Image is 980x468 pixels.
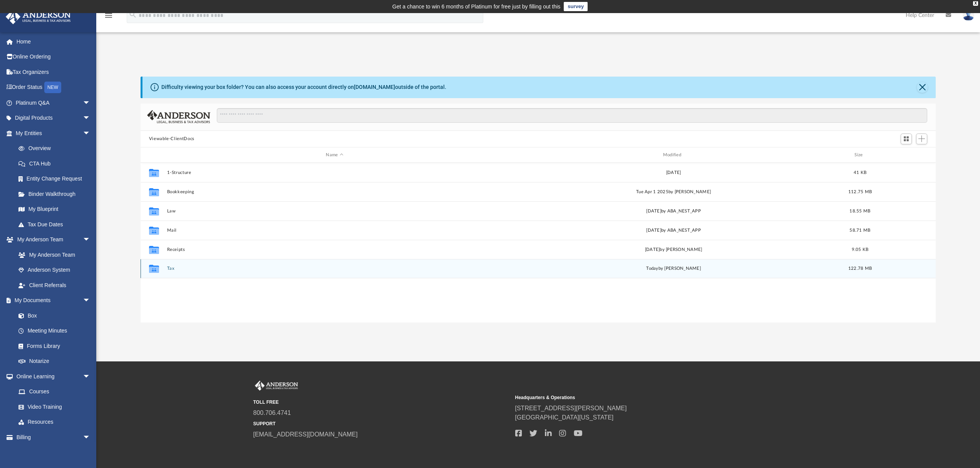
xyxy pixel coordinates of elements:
[11,308,94,323] a: Box
[253,381,300,391] img: Anderson Advisors Platinum Portal
[844,152,875,159] div: Size
[506,169,841,176] div: [DATE]
[83,293,98,309] span: arrow_drop_down
[646,267,658,271] span: today
[253,431,358,438] a: [EMAIL_ADDRESS][DOMAIN_NAME]
[11,141,102,156] a: Overview
[506,189,841,196] div: Tue Apr 1 2025 by [PERSON_NAME]
[354,84,395,90] a: [DOMAIN_NAME]
[848,190,872,194] span: 112.75 MB
[5,110,102,126] a: Digital Productsarrow_drop_down
[11,217,102,232] a: Tax Due Dates
[5,34,102,49] a: Home
[83,430,98,445] span: arrow_drop_down
[167,189,502,194] button: Bookkeeping
[963,10,974,21] img: User Pic
[848,267,872,271] span: 122.78 MB
[167,266,502,271] button: Tax
[167,228,502,233] button: Mail
[5,125,102,141] a: My Entitiesarrow_drop_down
[5,49,102,65] a: Online Ordering
[83,110,98,126] span: arrow_drop_down
[129,10,137,19] i: search
[11,262,98,278] a: Anderson System
[973,1,978,6] div: close
[392,2,561,11] div: Get a chance to win 6 months of Platinum for free just by filling out this
[83,95,98,111] span: arrow_drop_down
[253,399,510,406] small: TOLL FREE
[11,415,98,430] a: Resources
[11,323,98,339] a: Meeting Minutes
[104,11,113,20] i: menu
[5,232,98,247] a: My Anderson Teamarrow_drop_down
[901,134,912,144] button: Switch to Grid View
[11,202,98,217] a: My Blueprint
[161,83,446,91] div: Difficulty viewing your box folder? You can also access your account directly on outside of the p...
[104,15,113,20] a: menu
[506,152,841,159] div: Modified
[83,125,98,141] span: arrow_drop_down
[11,171,102,187] a: Entity Change Request
[5,95,102,110] a: Platinum Q&Aarrow_drop_down
[506,208,841,215] div: [DATE] by ABA_NEST_APP
[167,209,502,214] button: Law
[506,266,841,272] div: by [PERSON_NAME]
[253,409,291,416] a: 800.706.4741
[916,134,928,144] button: Add
[849,209,870,213] span: 18.55 MB
[879,152,933,159] div: id
[11,399,94,415] a: Video Training
[44,82,61,93] div: NEW
[3,9,73,24] img: Anderson Advisors Platinum Portal
[11,277,98,293] a: Client Referrals
[851,247,868,252] span: 9.05 KB
[83,369,98,384] span: arrow_drop_down
[5,293,98,308] a: My Documentsarrow_drop_down
[5,369,98,384] a: Online Learningarrow_drop_down
[5,80,102,95] a: Order StatusNEW
[515,394,772,401] small: Headquarters & Operations
[11,186,102,202] a: Binder Walkthrough
[217,108,927,123] input: Search files and folders
[11,247,94,262] a: My Anderson Team
[854,170,866,175] span: 41 KB
[515,414,614,421] a: [GEOGRAPHIC_DATA][US_STATE]
[144,152,163,159] div: id
[506,227,841,234] div: [DATE] by ABA_NEST_APP
[11,156,102,171] a: CTA Hub
[506,246,841,253] div: [DATE] by [PERSON_NAME]
[564,2,588,11] a: survey
[149,135,194,142] button: Viewable-ClientDocs
[11,338,94,354] a: Forms Library
[11,354,98,369] a: Notarize
[253,420,510,427] small: SUPPORT
[515,405,627,411] a: [STREET_ADDRESS][PERSON_NAME]
[11,384,98,399] a: Courses
[5,64,102,80] a: Tax Organizers
[141,163,936,322] div: grid
[5,430,102,445] a: Billingarrow_drop_down
[917,82,928,93] button: Close
[849,228,870,232] span: 58.71 MB
[166,152,502,159] div: Name
[83,232,98,248] span: arrow_drop_down
[167,247,502,252] button: Receipts
[167,170,502,175] button: 1-Structure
